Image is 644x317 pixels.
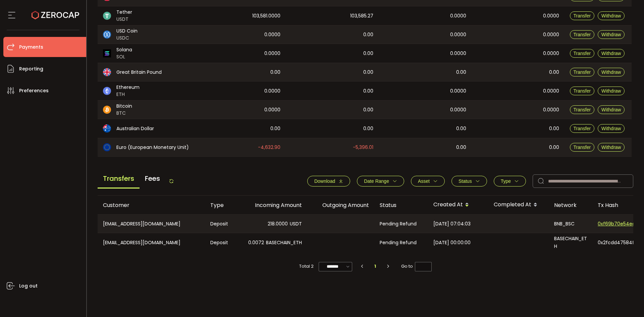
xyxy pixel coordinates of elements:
span: 0.0000 [450,50,466,57]
span: 0.00 [363,87,373,95]
span: Pending Refund [380,239,417,247]
div: [EMAIL_ADDRESS][DOMAIN_NAME] [98,233,205,252]
div: Type [205,201,240,209]
button: Asset [411,176,445,187]
img: btc_portfolio.svg [103,106,111,114]
div: Customer [98,201,205,209]
button: Withdraw [598,68,625,76]
span: 218.0000 [268,220,288,228]
span: Transfer [574,126,591,131]
img: eth_portfolio.svg [103,87,111,95]
span: SOL [116,53,132,60]
span: 0.0000 [450,31,466,39]
button: Withdraw [598,30,625,39]
span: Go to [401,262,432,271]
span: Fees [140,169,165,188]
div: Chat Widget [610,285,644,317]
span: Log out [19,281,38,291]
button: Withdraw [598,11,625,20]
span: [DATE] 07:04:03 [433,220,471,228]
span: 0.00 [456,68,466,76]
span: Transfer [574,145,591,150]
span: 0.00 [549,68,559,76]
div: Incoming Amount [240,201,307,209]
div: BASECHAIN_ETH [549,233,592,252]
span: 0.0000 [543,12,559,20]
span: BASECHAIN_ETH [266,239,302,247]
span: 0.0000 [450,12,466,20]
div: Deposit [205,233,240,252]
img: sol_portfolio.png [103,49,111,57]
button: Withdraw [598,143,625,152]
span: 103,585.27 [350,12,373,20]
span: Transfer [574,32,591,37]
span: Withdraw [601,88,621,94]
span: Withdraw [601,51,621,56]
button: Status [451,176,487,187]
span: 0.00 [363,106,373,114]
button: Transfer [570,11,595,20]
span: 0.00 [549,125,559,133]
span: Transfer [574,107,591,112]
span: Pending Refund [380,220,417,228]
span: 0.00 [363,50,373,57]
span: 0.00 [456,144,466,151]
button: Transfer [570,105,595,114]
span: 0.0000 [543,87,559,95]
span: 103,581.0000 [252,12,280,20]
div: BNB_BSC [549,215,592,233]
span: Transfer [574,69,591,75]
div: Outgoing Amount [307,201,374,209]
span: 0.00 [363,125,373,133]
span: 0.0000 [543,31,559,39]
span: 0.00 [363,31,373,39]
span: Download [314,178,335,184]
span: Date Range [364,178,389,184]
img: usdt_portfolio.svg [103,12,111,20]
span: 0.0000 [264,87,280,95]
span: Transfer [574,88,591,94]
span: BTC [116,110,132,117]
span: Payments [19,42,43,52]
span: ETH [116,91,140,98]
button: Transfer [570,49,595,58]
span: 0.00 [363,68,373,76]
span: Tether [116,9,132,16]
span: Status [459,178,472,184]
span: USDT [116,16,132,23]
span: 0.00 [456,125,466,133]
div: Status [374,201,428,209]
span: USD Coin [116,28,138,35]
div: [EMAIL_ADDRESS][DOMAIN_NAME] [98,215,205,233]
span: 0.00 [549,144,559,151]
span: 0.0000 [264,106,280,114]
span: -5,396.01 [353,144,373,151]
span: Euro (European Monetary Unit) [116,144,189,151]
span: Australian Dollar [116,125,154,132]
div: Completed At [488,199,549,211]
span: Withdraw [601,107,621,112]
button: Transfer [570,87,595,95]
span: Bitcoin [116,103,132,110]
span: Transfer [574,51,591,56]
button: Transfer [570,124,595,133]
span: Asset [418,178,430,184]
span: Withdraw [601,13,621,18]
button: Transfer [570,68,595,76]
span: 0.0000 [264,31,280,39]
span: Preferences [19,86,49,96]
span: 0.00 [270,68,280,76]
span: 0.0000 [450,87,466,95]
button: Withdraw [598,105,625,114]
span: USDT [290,220,302,228]
span: Transfer [574,13,591,18]
button: Withdraw [598,49,625,58]
span: -4,632.90 [258,144,280,151]
button: Transfer [570,30,595,39]
span: USDC [116,35,138,42]
span: 0.0000 [543,50,559,57]
span: Total 2 [299,262,314,271]
span: Ethereum [116,84,140,91]
span: Solana [116,46,132,53]
img: aud_portfolio.svg [103,124,111,133]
